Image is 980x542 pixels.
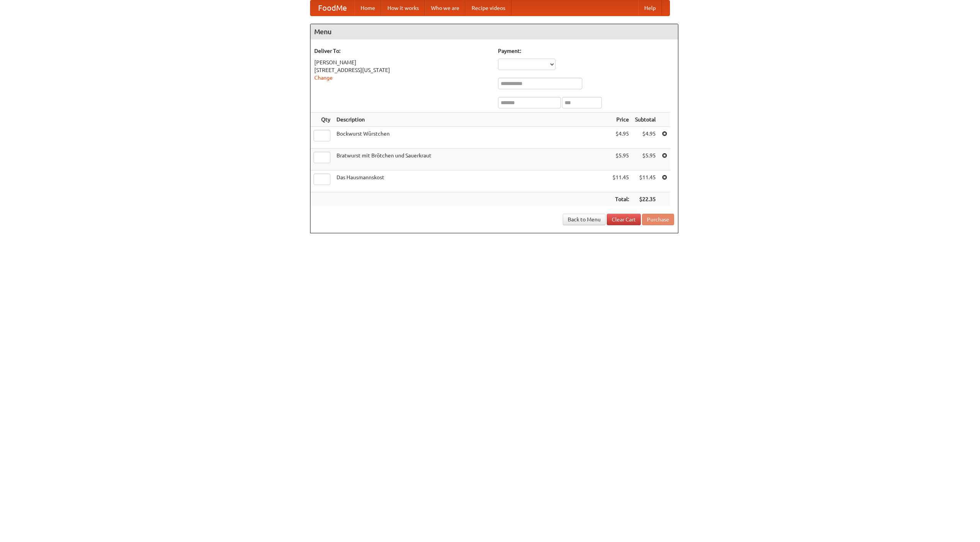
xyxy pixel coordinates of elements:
[333,149,609,170] td: Bratwurst mit Brötchen und Sauerkraut
[314,47,490,55] h5: Deliver To:
[632,192,659,206] th: $22.35
[381,0,425,16] a: How it works
[632,149,659,170] td: $5.95
[609,192,632,206] th: Total:
[354,0,381,16] a: Home
[609,127,632,149] td: $4.95
[563,214,606,225] a: Back to Menu
[642,214,674,225] button: Purchase
[310,24,678,39] h4: Menu
[609,149,632,170] td: $5.95
[425,0,465,16] a: Who we are
[609,113,632,127] th: Price
[314,75,333,81] a: Change
[314,59,490,66] div: [PERSON_NAME]
[333,170,609,192] td: Das Hausmannskost
[314,66,490,74] div: [STREET_ADDRESS][US_STATE]
[638,0,662,16] a: Help
[465,0,511,16] a: Recipe videos
[632,170,659,192] td: $11.45
[310,113,333,127] th: Qty
[310,0,354,16] a: FoodMe
[498,47,674,55] h5: Payment:
[632,113,659,127] th: Subtotal
[632,127,659,149] td: $4.95
[609,170,632,192] td: $11.45
[333,127,609,149] td: Bockwurst Würstchen
[607,214,641,225] a: Clear Cart
[333,113,609,127] th: Description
